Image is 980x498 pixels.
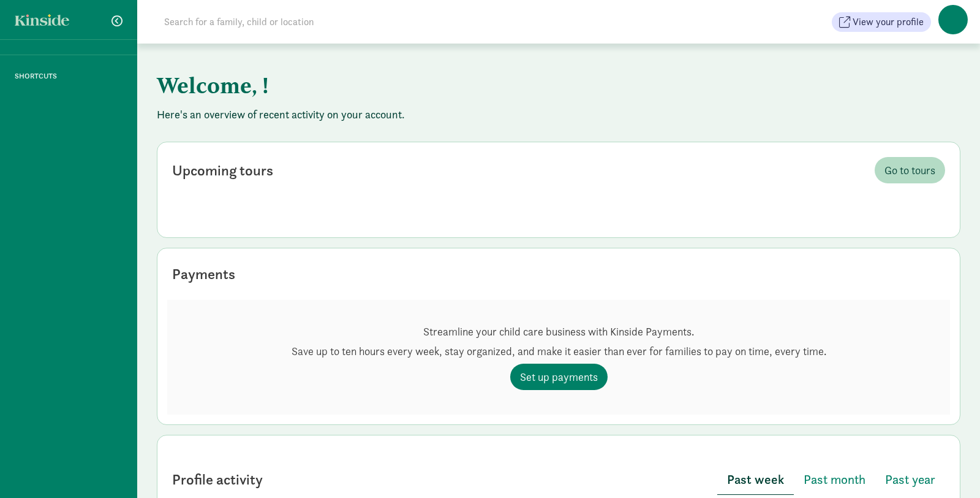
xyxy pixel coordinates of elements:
button: Past week [717,465,794,495]
p: Streamline your child care business with Kinside Payments. [292,324,826,339]
a: Go to tours [875,157,945,183]
div: Upcoming tours [172,159,273,182]
h1: Welcome, ! [157,63,763,107]
button: Past month [794,465,875,494]
input: Search for a family, child or location [157,10,500,34]
button: View your profile [832,12,931,32]
span: Past year [885,470,935,489]
span: View your profile [853,15,924,29]
a: Set up payments [510,364,608,390]
div: Profile activity [172,469,263,491]
span: Set up payments [520,369,598,385]
p: Save up to ten hours every week, stay organized, and make it easier than ever for families to pay... [292,344,826,359]
span: Go to tours [884,162,935,178]
span: Past month [804,470,865,489]
div: Payments [172,263,235,285]
button: Past year [875,465,945,494]
p: Here's an overview of recent activity on your account. [157,107,960,122]
span: Past week [727,470,784,489]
